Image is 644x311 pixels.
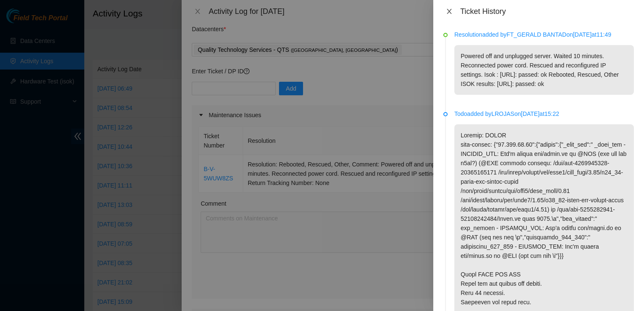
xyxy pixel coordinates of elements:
[454,30,634,39] p: Resolution added by FT_GERALD BANTAD on [DATE] at 11:49
[443,8,455,16] button: Close
[454,109,634,118] p: Todo added by LROJAS on [DATE] at 15:22
[454,45,634,95] p: Powered off and unplugged server. Waited 10 minutes. Reconnected power cord. Rescued and reconfig...
[460,7,634,16] div: Ticket History
[446,8,453,15] span: close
